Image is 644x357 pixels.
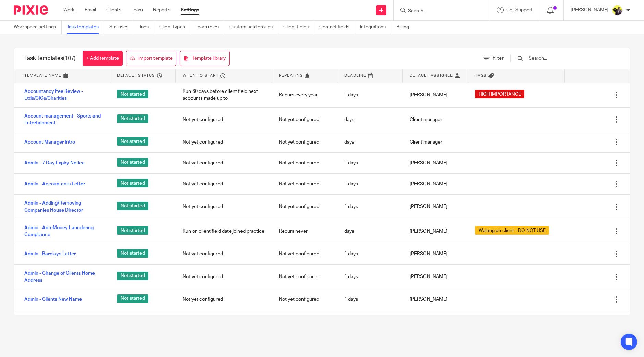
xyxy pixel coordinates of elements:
[117,158,148,167] span: Not started
[272,155,337,172] div: Not yet configured
[337,86,403,103] div: 1 days
[176,155,272,172] div: Not yet configured
[139,21,154,34] a: Tags
[14,21,62,34] a: Workspace settings
[176,223,272,240] div: Run on client field date joined practice
[403,245,468,262] div: [PERSON_NAME]
[337,175,403,193] div: 1 days
[403,134,468,151] div: Client manager
[117,90,148,98] span: Not started
[117,202,148,210] span: Not started
[272,291,337,308] div: Not yet configured
[67,21,104,34] a: Task templates
[63,7,74,13] a: Work
[83,51,123,66] a: + Add template
[85,7,96,13] a: Email
[117,226,148,235] span: Not started
[14,5,48,15] img: Pixie
[24,181,85,187] a: Admin - Accountants Letter
[181,7,199,13] a: Settings
[279,73,303,78] span: Repeating
[176,111,272,128] div: Not yet configured
[272,312,337,329] div: Not yet configured
[475,73,487,78] span: Tags
[612,5,623,16] img: Yemi-Starbridge.jpg
[176,245,272,262] div: Not yet configured
[407,8,469,14] input: Search
[24,73,61,78] span: Template name
[180,51,230,66] a: Template library
[159,21,190,34] a: Client types
[403,175,468,193] div: [PERSON_NAME]
[24,296,82,303] a: Admin - Clients New Name
[493,56,504,61] span: Filter
[410,73,453,78] span: Default assignee
[528,54,608,62] input: Search...
[109,21,134,34] a: Statuses
[132,7,143,13] a: Team
[24,270,103,284] a: Admin - Change of Clients Home Address
[24,160,85,167] a: Admin - 7 Day Expiry Notice
[403,155,468,172] div: [PERSON_NAME]
[176,134,272,151] div: Not yet configured
[283,21,314,34] a: Client fields
[272,175,337,193] div: Not yet configured
[337,268,403,285] div: 1 days
[153,7,170,13] a: Reports
[24,200,103,214] a: Admin - Adding/Removing Companies House Director
[117,294,148,303] span: Not started
[117,249,148,258] span: Not started
[126,51,176,66] a: Import template
[272,86,337,103] div: Recurs every year
[176,268,272,285] div: Not yet configured
[272,134,337,151] div: Not yet configured
[337,198,403,215] div: 1 days
[24,113,103,127] a: Account management - Sports and Entertainment
[117,114,148,123] span: Not started
[272,223,337,240] div: Recurs never
[176,312,272,329] div: Not yet configured
[106,7,121,13] a: Clients
[403,86,468,103] div: [PERSON_NAME]
[571,7,608,13] p: [PERSON_NAME]
[337,223,403,240] div: days
[337,134,403,151] div: days
[272,245,337,262] div: Not yet configured
[479,227,546,234] span: Waiting on client - DO NOT USE
[176,175,272,193] div: Not yet configured
[272,268,337,285] div: Not yet configured
[319,21,355,34] a: Contact fields
[196,21,224,34] a: Team roles
[337,312,403,329] div: 1 days
[403,198,468,215] div: [PERSON_NAME]
[176,291,272,308] div: Not yet configured
[272,111,337,128] div: Not yet configured
[396,21,414,34] a: Billing
[117,137,148,146] span: Not started
[183,73,219,78] span: When to start
[24,250,76,257] a: Admin - Barclays Letter
[403,312,468,329] div: [PERSON_NAME]
[403,111,468,128] div: Client manager
[506,8,533,12] span: Get Support
[403,223,468,240] div: [PERSON_NAME]
[344,73,366,78] span: Deadline
[117,73,155,78] span: Default status
[176,198,272,215] div: Not yet configured
[360,21,391,34] a: Integrations
[63,56,76,61] span: (107)
[24,139,75,146] a: Account Manager Intro
[479,91,521,98] span: HIGH IMPORTANCE
[337,245,403,262] div: 1 days
[403,268,468,285] div: [PERSON_NAME]
[117,272,148,280] span: Not started
[229,21,278,34] a: Custom field groups
[24,224,103,238] a: Admin - Anti-Money Laundering Compliance
[24,88,103,102] a: Accountancy Fee Review - Ltds/CICs/Charities
[24,55,76,62] h1: Task templates
[337,155,403,172] div: 1 days
[403,291,468,308] div: [PERSON_NAME]
[337,111,403,128] div: days
[337,291,403,308] div: 1 days
[272,198,337,215] div: Not yet configured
